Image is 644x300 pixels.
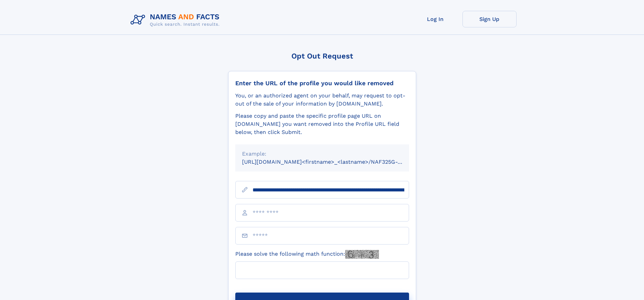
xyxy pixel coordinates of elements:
[235,250,379,259] label: Please solve the following math function:
[228,52,416,60] div: Opt Out Request
[242,150,402,158] div: Example:
[235,92,409,108] div: You, or an authorized agent on your behalf, may request to opt-out of the sale of your informatio...
[242,159,422,165] small: [URL][DOMAIN_NAME]<firstname>_<lastname>/NAF325G-xxxxxxxx
[462,11,517,27] a: Sign Up
[235,79,409,87] div: Enter the URL of the profile you would like removed
[235,112,409,136] div: Please copy and paste the specific profile page URL on [DOMAIN_NAME] you want removed into the Pr...
[128,11,225,29] img: Logo Names and Facts
[408,11,462,27] a: Log In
